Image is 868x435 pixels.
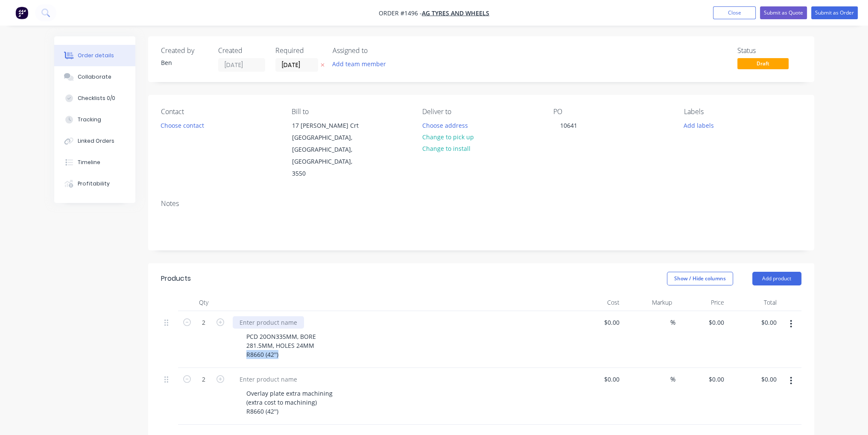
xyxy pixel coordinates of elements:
[418,119,472,131] button: Choose address
[78,52,114,59] div: Order details
[667,272,733,285] button: Show / Hide columns
[292,132,363,179] div: [GEOGRAPHIC_DATA], [GEOGRAPHIC_DATA], [GEOGRAPHIC_DATA], 3550
[728,294,780,311] div: Total
[623,294,675,311] div: Markup
[161,108,278,116] div: Contact
[333,58,391,70] button: Add team member
[752,272,801,285] button: Add product
[675,294,728,311] div: Price
[54,45,135,66] button: Order details
[275,47,322,55] div: Required
[422,108,539,116] div: Deliver to
[15,6,28,19] img: Factory
[418,131,478,143] button: Change to pick up
[670,317,675,327] span: %
[379,9,422,17] span: Order #1496 -
[54,88,135,109] button: Checklists 0/0
[292,120,363,132] div: 17 [PERSON_NAME] Crt
[713,6,756,19] button: Close
[161,58,208,67] div: Ben
[218,47,265,55] div: Created
[78,116,101,123] div: Tracking
[422,9,489,17] a: AG Tyres and Wheels
[54,109,135,130] button: Tracking
[670,374,675,384] span: %
[161,273,191,284] div: Products
[240,330,323,361] div: PCD 20ON335MM, BORE 281.5MM, HOLES 24MM R8660 (42'')
[54,66,135,88] button: Collaborate
[327,58,390,70] button: Add team member
[156,119,208,131] button: Choose contact
[78,137,114,145] div: Linked Orders
[54,173,135,194] button: Profitability
[811,6,858,19] button: Submit as Order
[553,119,584,132] div: 10641
[737,58,789,69] span: Draft
[679,119,719,131] button: Add labels
[78,73,111,81] div: Collaborate
[333,47,418,55] div: Assigned to
[78,94,115,102] div: Checklists 0/0
[178,294,229,311] div: Qty
[161,47,208,55] div: Created by
[571,294,623,311] div: Cost
[161,200,801,208] div: Notes
[418,143,475,154] button: Change to install
[78,180,110,188] div: Profitability
[78,159,100,166] div: Timeline
[737,47,801,55] div: Status
[54,152,135,173] button: Timeline
[292,108,409,116] div: Bill to
[285,119,370,180] div: 17 [PERSON_NAME] Crt[GEOGRAPHIC_DATA], [GEOGRAPHIC_DATA], [GEOGRAPHIC_DATA], 3550
[684,108,801,116] div: Labels
[54,130,135,152] button: Linked Orders
[240,387,339,417] div: Overlay plate extra machining (extra cost to machining) R8660 (42'')
[553,108,670,116] div: PO
[760,6,807,19] button: Submit as Quote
